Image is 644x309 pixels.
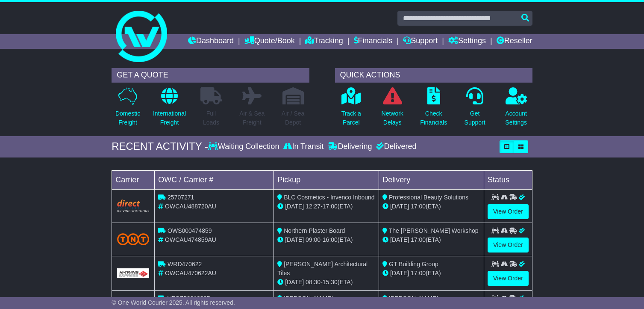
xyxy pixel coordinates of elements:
span: BLC Cosmetics - Invenco Inbound [284,194,374,201]
span: The [PERSON_NAME] Workshop [389,227,479,234]
a: View Order [488,271,529,286]
span: OWCAU474859AU [165,236,216,243]
div: Delivering [326,142,374,152]
a: Reseller [497,34,532,49]
div: In Transit [281,142,326,152]
td: OWC / Carrier # [155,170,274,189]
a: Financials [354,34,393,49]
span: 17:00 [411,236,426,243]
a: View Order [488,238,529,253]
div: (ETA) [382,202,480,211]
span: GT Building Group [389,261,438,267]
span: VFQZ50010335 [168,295,210,302]
a: Quote/Book [244,34,295,49]
a: AccountSettings [505,87,527,132]
a: NetworkDelays [381,87,404,132]
p: Track a Parcel [341,109,361,127]
td: Status [484,170,532,189]
span: Northern Plaster Board [284,227,345,234]
img: Direct.png [117,199,149,212]
span: OWS000474859 [168,227,212,234]
span: 16:00 [323,236,338,243]
span: 25707271 [168,194,194,201]
p: Check Financials [420,109,447,127]
span: OWCAU488720AU [165,203,216,210]
p: Full Loads [200,109,222,127]
span: OWCAU470622AU [165,270,216,276]
div: Waiting Collection [208,142,281,152]
span: 15:30 [323,279,338,285]
div: - (ETA) [277,278,375,287]
a: Tracking [305,34,343,49]
div: QUICK ACTIONS [335,68,532,83]
img: GetCarrierServiceLogo [117,268,149,278]
p: Air / Sea Depot [282,109,305,127]
span: 09:00 [306,236,321,243]
span: [DATE] [285,236,304,243]
span: 08:30 [306,279,321,285]
p: Air & Sea Freight [239,109,265,127]
a: Track aParcel [341,87,362,132]
span: [PERSON_NAME] Architectural Tiles [277,261,368,276]
span: [DATE] [390,236,409,243]
span: WRD470622 [168,261,202,267]
span: [DATE] [390,270,409,276]
span: [DATE] [390,203,409,210]
td: Pickup [274,170,379,189]
span: 17:00 [323,203,338,210]
span: 17:00 [411,203,426,210]
span: © One World Courier 2025. All rights reserved. [112,299,235,306]
p: Network Delays [382,109,403,127]
div: - (ETA) [277,202,375,211]
td: Carrier [112,170,155,189]
div: GET A QUOTE [112,68,309,83]
a: Support [403,34,438,49]
a: DomesticFreight [115,87,141,132]
a: GetSupport [464,87,486,132]
a: Settings [448,34,486,49]
p: Domestic Freight [115,109,140,127]
img: TNT_Domestic.png [117,233,149,245]
a: Dashboard [188,34,234,49]
p: International Freight [153,109,186,127]
div: (ETA) [382,269,480,278]
span: [DATE] [285,203,304,210]
div: - (ETA) [277,235,375,244]
span: [DATE] [285,279,304,285]
td: Delivery [379,170,484,189]
span: Professional Beauty Solutions [389,194,468,201]
span: 17:00 [411,270,426,276]
div: RECENT ACTIVITY - [112,140,208,153]
span: 12:27 [306,203,321,210]
p: Get Support [465,109,485,127]
a: InternationalFreight [153,87,186,132]
span: [PERSON_NAME] [284,295,333,302]
a: CheckFinancials [420,87,447,132]
p: Account Settings [505,109,527,127]
span: [PERSON_NAME] [389,295,438,302]
a: View Order [488,204,529,219]
div: Delivered [374,142,416,152]
div: (ETA) [382,235,480,244]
